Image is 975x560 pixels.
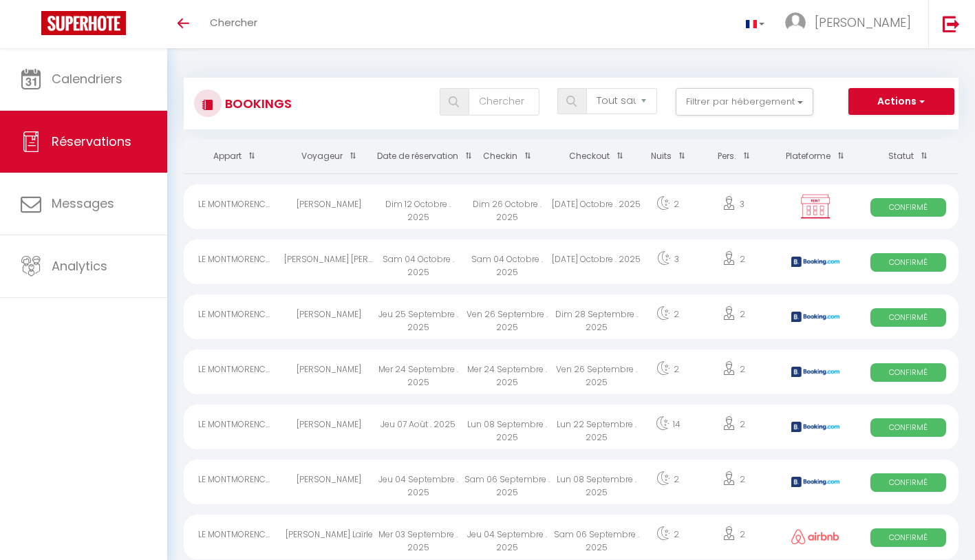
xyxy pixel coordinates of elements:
[41,11,126,35] img: Super Booking
[815,14,911,31] span: [PERSON_NAME]
[222,88,292,119] h3: Bookings
[943,15,960,32] img: logout
[858,140,958,173] th: Sort by status
[469,88,539,116] input: Chercher
[52,257,107,274] span: Analytics
[52,70,122,87] span: Calendriers
[695,140,773,173] th: Sort by people
[462,140,551,173] th: Sort by checkin
[552,140,641,173] th: Sort by checkout
[284,140,373,173] th: Sort by guest
[848,88,954,116] button: Actions
[641,140,695,173] th: Sort by nights
[676,88,813,116] button: Filtrer par hébergement
[210,15,257,30] span: Chercher
[374,140,462,173] th: Sort by booking date
[773,140,858,173] th: Sort by channel
[785,12,806,33] img: ...
[184,140,284,173] th: Sort by rentals
[52,133,131,150] span: Réservations
[52,195,114,212] span: Messages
